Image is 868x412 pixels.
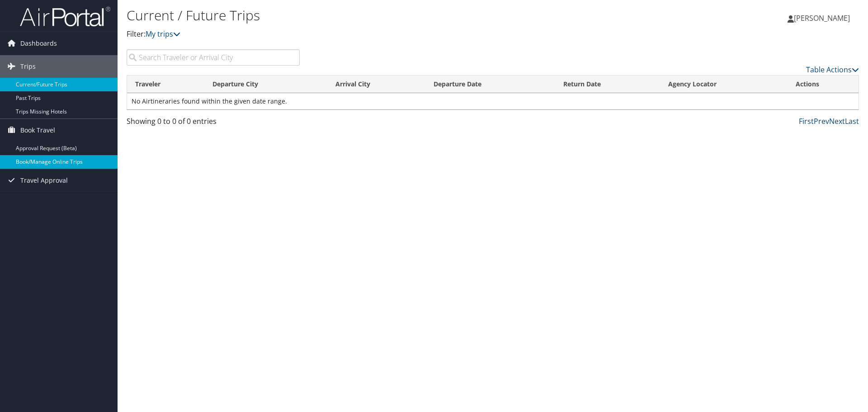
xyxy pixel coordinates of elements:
a: [PERSON_NAME] [788,5,859,32]
div: Showing 0 to 0 of 0 entries [127,116,300,131]
a: First [799,116,814,126]
p: Filter: [127,28,615,40]
a: My trips [146,29,180,39]
th: Actions [788,76,859,93]
th: Return Date: activate to sort column ascending [555,76,660,93]
img: airportal-logo.png [20,6,110,27]
th: Arrival City: activate to sort column ascending [327,76,425,93]
th: Departure City: activate to sort column ascending [204,76,327,93]
span: [PERSON_NAME] [794,13,850,23]
a: Next [829,116,845,126]
th: Agency Locator: activate to sort column ascending [660,76,788,93]
td: No Airtineraries found within the given date range. [127,93,859,109]
h1: Current / Future Trips [127,6,615,25]
a: Last [845,116,859,126]
span: Book Travel [20,119,55,142]
th: Departure Date: activate to sort column descending [425,76,555,93]
a: Prev [814,116,829,126]
input: Search Traveler or Arrival City [127,49,300,66]
span: Dashboards [20,32,57,55]
th: Traveler: activate to sort column ascending [127,76,204,93]
span: Trips [20,55,36,78]
span: Travel Approval [20,169,68,192]
a: Table Actions [806,65,859,75]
